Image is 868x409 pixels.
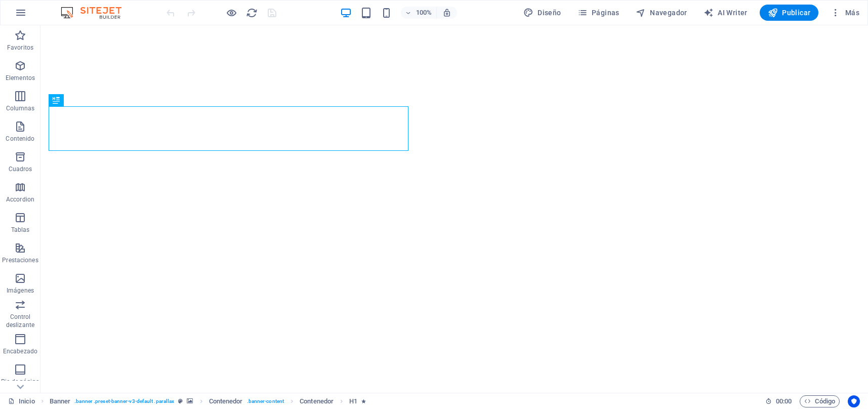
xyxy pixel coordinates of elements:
button: Haz clic para salir del modo de previsualización y seguir editando [225,7,237,19]
h6: Tiempo de la sesión [765,395,792,407]
span: Código [804,395,835,407]
p: Elementos [6,74,35,82]
p: Contenido [6,135,34,143]
span: Haz clic para seleccionar y doble clic para editar [50,395,71,407]
i: El elemento contiene una animación [361,398,366,404]
button: 100% [401,7,437,19]
i: Este elemento contiene un fondo [187,398,193,404]
button: reload [245,7,258,19]
i: Volver a cargar página [246,7,258,19]
button: Páginas [573,5,624,21]
span: : [783,397,784,405]
p: Prestaciones [2,256,38,264]
p: Cuadros [9,165,32,173]
span: Haz clic para seleccionar y doble clic para editar [209,395,243,407]
button: AI Writer [699,5,752,21]
span: . banner .preset-banner-v3-default .parallax [74,395,174,407]
span: Publicar [768,8,811,18]
nav: breadcrumb [50,395,366,407]
span: Diseño [523,8,561,18]
h6: 100% [416,7,432,19]
button: Código [800,395,840,407]
p: Pie de página [1,378,39,386]
a: Haz clic para cancelar la selección y doble clic para abrir páginas [8,395,35,407]
span: AI Writer [704,8,748,18]
span: Más [831,8,859,18]
p: Encabezado [3,347,37,355]
p: Tablas [11,226,30,234]
div: Diseño (Ctrl+Alt+Y) [519,5,565,21]
button: Usercentrics [848,395,860,407]
span: Navegador [636,8,687,18]
button: Diseño [519,5,565,21]
span: 00 00 [776,395,792,407]
button: Navegador [632,5,691,21]
p: Favoritos [7,44,33,52]
i: Al redimensionar, ajustar el nivel de zoom automáticamente para ajustarse al dispositivo elegido. [442,8,451,17]
p: Accordion [6,195,34,203]
button: Más [826,5,863,21]
span: Haz clic para seleccionar y doble clic para editar [349,395,357,407]
img: Editor Logo [58,7,134,19]
span: . banner-content [247,395,284,407]
span: Haz clic para seleccionar y doble clic para editar [300,395,334,407]
i: Este elemento es un preajuste personalizable [178,398,183,404]
span: Páginas [577,8,619,18]
p: Imágenes [7,287,34,295]
p: Columnas [6,104,35,112]
button: Publicar [760,5,819,21]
